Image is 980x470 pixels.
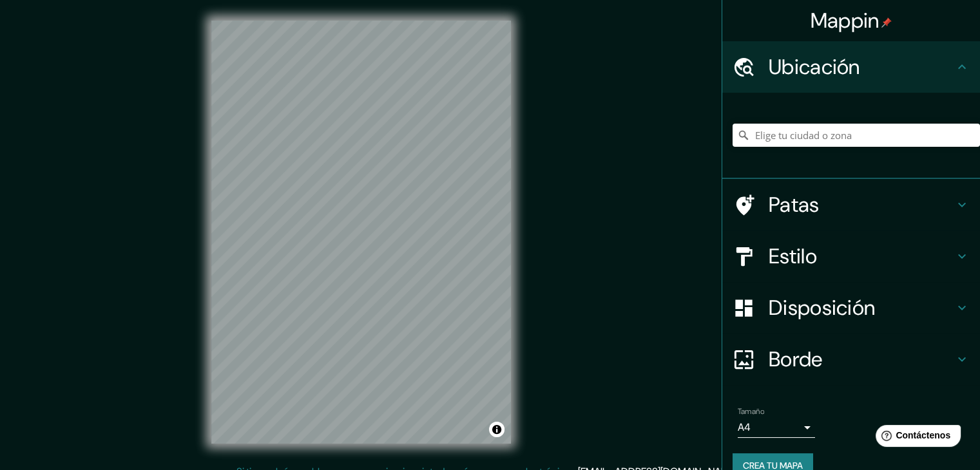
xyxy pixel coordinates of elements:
div: Borde [722,334,980,385]
input: Elige tu ciudad o zona [733,124,980,147]
div: Ubicación [722,41,980,93]
font: Patas [769,191,820,218]
div: Patas [722,179,980,230]
font: Tamaño [738,406,764,417]
font: Ubicación [769,53,860,80]
div: Estilo [722,230,980,282]
font: A4 [738,420,751,434]
font: Estilo [769,243,817,270]
img: pin-icon.png [881,17,892,28]
font: Borde [769,346,823,373]
font: Disposición [769,294,875,321]
canvas: Mapa [211,21,511,444]
div: Disposición [722,282,980,334]
button: Activar o desactivar atribución [489,422,504,437]
div: A4 [738,417,815,438]
font: Mappin [811,7,879,34]
iframe: Lanzador de widgets de ayuda [865,420,966,456]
